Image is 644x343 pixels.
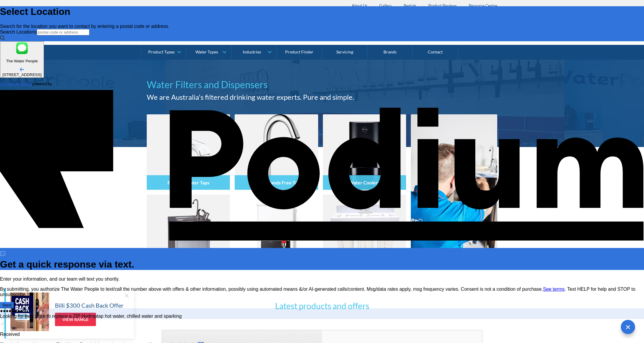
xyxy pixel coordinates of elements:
p: The Water People [2,59,42,63]
div: Send [2,303,12,307]
iframe: podium webchat widget bubble [585,313,644,343]
span: powered by [32,82,52,86]
input: postal code or address [37,29,89,35]
a: Open terms and conditions in a new window [543,287,565,292]
div: [STREET_ADDRESS] [2,72,42,77]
